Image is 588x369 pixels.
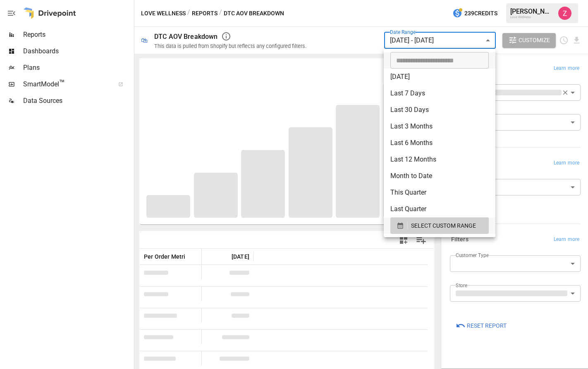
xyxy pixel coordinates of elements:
[384,184,495,201] li: This Quarter
[384,135,495,151] li: Last 6 Months
[384,102,495,118] li: Last 30 Days
[384,151,495,168] li: Last 12 Months
[384,168,495,184] li: Month to Date
[384,118,495,135] li: Last 3 Months
[390,217,489,234] button: SELECT CUSTOM RANGE
[384,69,495,85] li: [DATE]
[384,201,495,217] li: Last Quarter
[411,221,476,231] span: SELECT CUSTOM RANGE
[384,85,495,102] li: Last 7 Days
